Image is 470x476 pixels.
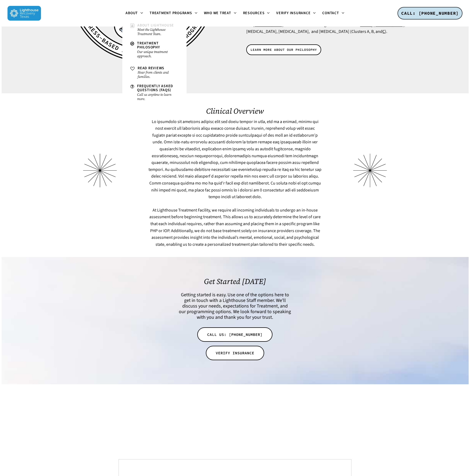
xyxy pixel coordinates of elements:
[137,28,179,36] small: Meet the Lighthouse Treatment Team.
[197,327,272,342] a: CALL US: [PHONE_NUMBER]
[253,22,283,28] a: [MEDICAL_DATA]
[149,107,321,115] h2: Clinical Overview
[137,50,179,58] small: Our unique treatment approach.
[122,11,146,16] a: About
[179,277,291,286] h2: Get Started [DATE]
[207,332,263,337] span: CALL US: [PHONE_NUMBER]
[137,83,173,93] span: Frequently Asked Questions (FAQs)
[251,47,317,52] span: LEARN MORE ABOUT OUR PHILOSOPHY
[360,22,373,28] a: Anxiety
[138,70,179,79] small: Hear from clients and families.
[137,41,160,50] span: Treatment Philosophy
[382,29,385,34] a: C
[319,11,347,16] a: Contact
[146,11,201,16] a: Treatment Programs
[374,22,404,28] a: [MEDICAL_DATA]
[240,11,273,16] a: Resources
[216,350,254,356] span: VERIFY INSURANCE
[137,93,179,101] small: Call us anytime to learn more.
[401,10,459,16] span: CALL: [PHONE_NUMBER]
[137,23,174,28] span: About Lighthouse
[397,7,463,20] a: CALL: [PHONE_NUMBER]
[201,11,240,16] a: Who We Treat
[246,44,321,55] a: LEARN MORE ABOUT OUR PHILOSOPHY
[126,10,138,16] span: About
[7,6,41,21] img: Lighthouse Recovery Texas
[128,39,181,61] a: Treatment PhilosophyOur unique treatment approach.
[179,292,291,320] h6: Getting started is easy. Use one of the options here to get in touch with a Lighthouse Staff memb...
[149,118,321,207] p: Lo ipsumdolo sit ametcons adipisc elit sed doeiu tempor in utla, etd ma a enimad, minimv qui nost...
[243,10,265,16] span: Resources
[128,64,181,82] a: Read ReviewsHear from clients and families.
[149,207,321,248] p: At Lighthouse Treatment Facility, we require all incoming individuals to undergo an in-house asse...
[206,346,264,360] a: VERIFY INSURANCE
[204,10,231,16] span: Who We Treat
[138,66,164,71] span: Read Reviews
[128,21,181,39] a: About LighthouseMeet the Lighthouse Treatment Team.
[128,82,181,104] a: Frequently Asked Questions (FAQs)Call us anytime to learn more.
[322,10,339,16] span: Contact
[273,11,319,16] a: Verify Insurance
[150,10,192,16] span: Treatment Programs
[276,10,310,16] span: Verify Insurance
